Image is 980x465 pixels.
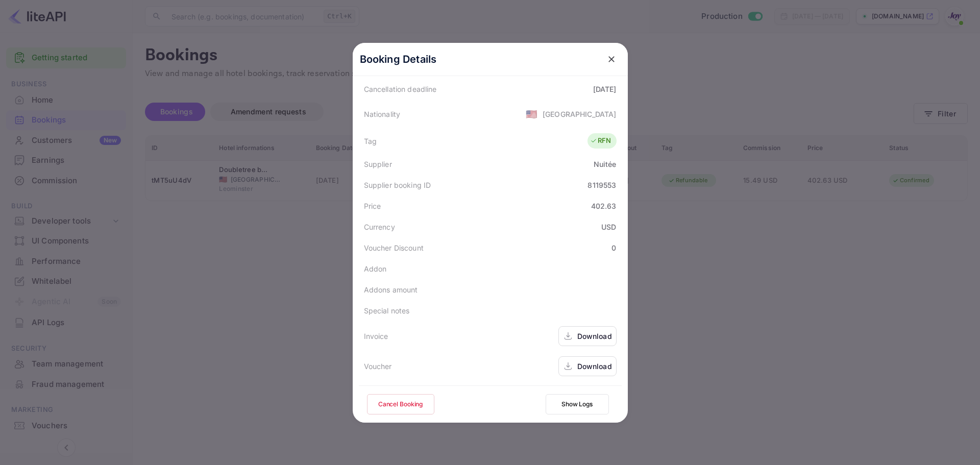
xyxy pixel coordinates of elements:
[526,105,537,123] span: United States
[367,394,434,414] button: Cancel Booking
[593,84,617,94] div: [DATE]
[364,263,387,274] div: Addon
[611,242,616,253] div: 0
[602,50,621,68] button: close
[577,331,612,341] div: Download
[364,159,392,169] div: Supplier
[577,361,612,372] div: Download
[364,222,395,232] div: Currency
[364,180,431,190] div: Supplier booking ID
[543,109,617,119] div: [GEOGRAPHIC_DATA]
[364,109,401,119] div: Nationality
[546,394,609,414] button: Show Logs
[587,180,616,190] div: 8119553
[364,305,410,316] div: Special notes
[364,201,381,211] div: Price
[590,136,611,146] div: RFN
[594,159,617,169] div: Nuitée
[360,52,437,67] p: Booking Details
[364,242,424,253] div: Voucher Discount
[364,331,388,341] div: Invoice
[364,84,437,94] div: Cancellation deadline
[364,284,418,295] div: Addons amount
[591,201,617,211] div: 402.63
[601,222,616,232] div: USD
[364,136,377,146] div: Tag
[364,361,392,372] div: Voucher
